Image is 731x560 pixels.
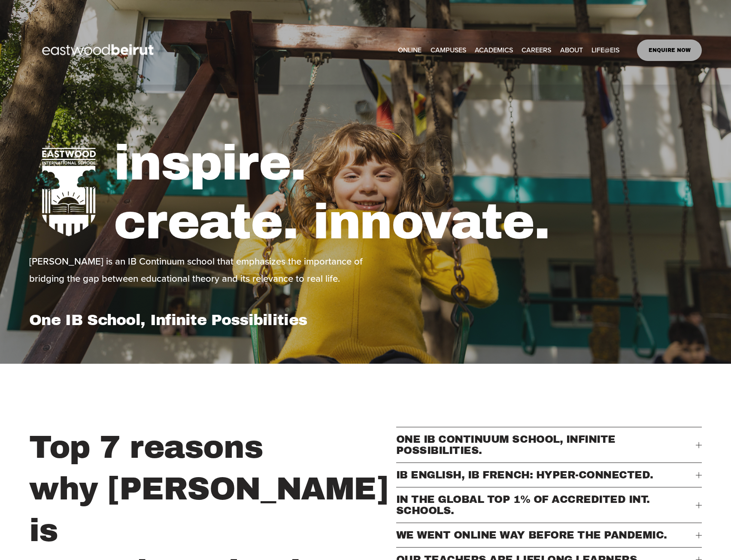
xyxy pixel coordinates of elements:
span: ONE IB CONTINUUM SCHOOL, INFINITE POSSIBILITIES. [396,434,696,456]
span: ACADEMICS [475,44,513,56]
button: ONE IB CONTINUUM SCHOOL, INFINITE POSSIBILITIES. [396,427,702,463]
span: LIFE@EIS [591,44,619,56]
button: WE WENT ONLINE WAY BEFORE THE PANDEMIC. [396,523,702,547]
h1: inspire. create. innovate. [114,134,702,252]
span: IB ENGLISH, IB FRENCH: HYPER-CONNECTED. [396,469,696,481]
h1: One IB School, Infinite Possibilities [29,311,363,329]
span: CAMPUSES [431,44,466,56]
a: folder dropdown [560,43,583,57]
a: ONLINE [398,43,422,57]
p: [PERSON_NAME] is an IB Continuum school that emphasizes the importance of bridging the gap betwee... [29,253,363,287]
span: WE WENT ONLINE WAY BEFORE THE PANDEMIC. [396,530,696,541]
img: EastwoodIS Global Site [29,28,169,72]
span: IN THE GLOBAL TOP 1% OF ACCREDITED INT. SCHOOLS. [396,494,696,516]
a: folder dropdown [591,43,619,57]
button: IB ENGLISH, IB FRENCH: HYPER-CONNECTED. [396,463,702,487]
span: ABOUT [560,44,583,56]
a: CAREERS [522,43,551,57]
button: IN THE GLOBAL TOP 1% OF ACCREDITED INT. SCHOOLS. [396,487,702,523]
a: folder dropdown [431,43,466,57]
a: ENQUIRE NOW [637,40,702,61]
a: folder dropdown [475,43,513,57]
